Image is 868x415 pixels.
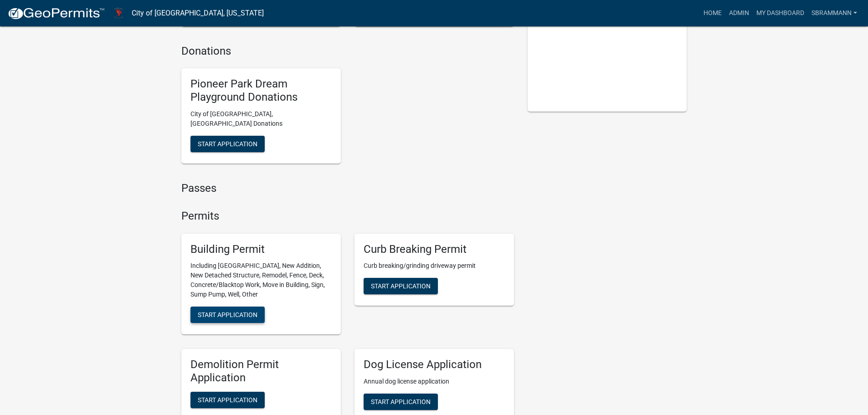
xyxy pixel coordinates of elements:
p: Annual dog license application [364,377,505,386]
h4: Passes [181,182,514,195]
span: Start Application [198,311,257,318]
img: City of Harlan, Iowa [112,7,124,19]
h5: Building Permit [190,243,332,256]
a: Admin [725,5,753,22]
h5: Demolition Permit Application [190,358,332,384]
p: Curb breaking/grinding driveway permit [364,261,505,271]
p: Including [GEOGRAPHIC_DATA], New Addition, New Detached Structure, Remodel, Fence, Deck, Concrete... [190,261,332,299]
span: Start Application [371,282,431,290]
button: Start Application [364,278,438,294]
button: Start Application [190,136,265,152]
button: Start Application [190,307,265,323]
a: My Dashboard [753,5,808,22]
span: Start Application [371,398,431,405]
h5: Dog License Application [364,358,505,371]
a: SBrammann [808,5,861,22]
h4: Permits [181,210,514,223]
h4: Donations [181,45,514,58]
h5: Pioneer Park Dream Playground Donations [190,77,332,104]
span: Start Application [198,140,257,148]
button: Start Application [364,394,438,410]
h5: Curb Breaking Permit [364,243,505,256]
p: City of [GEOGRAPHIC_DATA], [GEOGRAPHIC_DATA] Donations [190,109,332,128]
a: City of [GEOGRAPHIC_DATA], [US_STATE] [132,5,264,21]
span: Start Application [198,396,257,404]
button: Start Application [190,392,265,408]
a: Home [700,5,725,22]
